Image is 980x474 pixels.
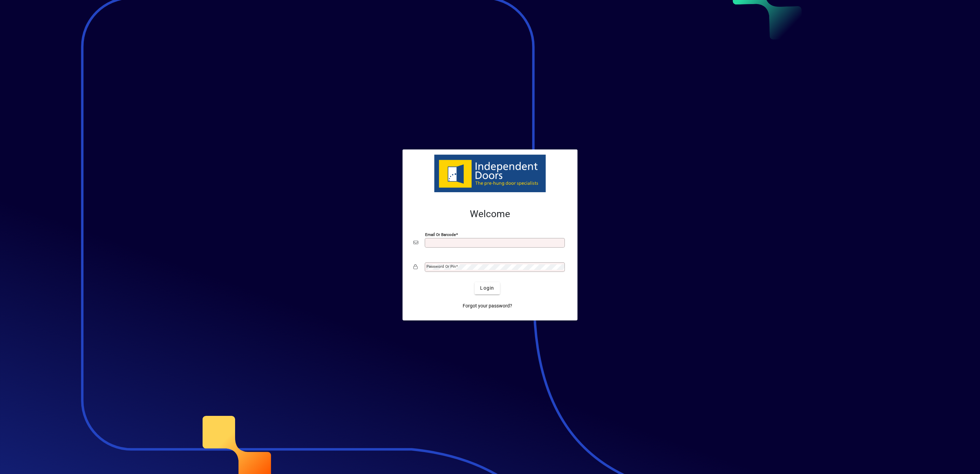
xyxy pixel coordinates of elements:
[426,264,456,269] mat-label: Password or Pin
[413,208,567,220] h2: Welcome
[460,300,515,312] a: Forgot your password?
[463,302,512,310] span: Forgot your password?
[425,232,456,237] mat-label: Email or Barcode
[475,282,500,294] button: Login
[480,285,494,292] span: Login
